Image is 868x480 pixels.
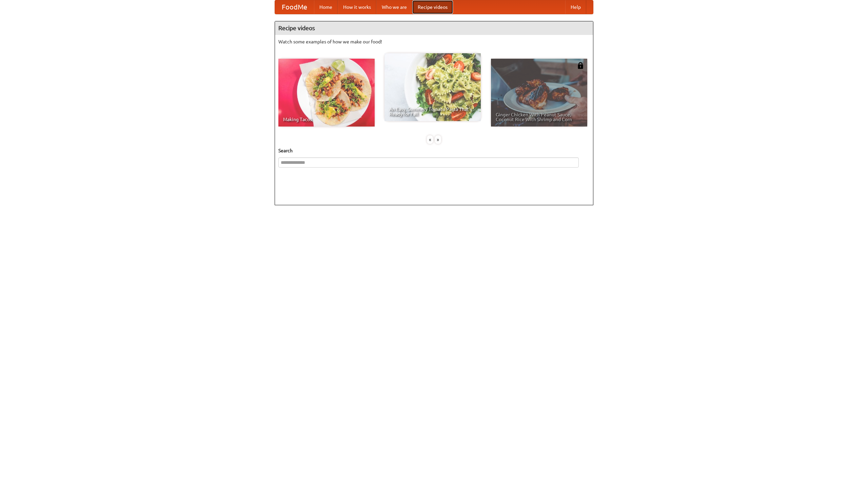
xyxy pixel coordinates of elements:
h5: Search [278,147,590,154]
div: » [435,135,441,144]
a: An Easy, Summery Tomato Pasta That's Ready for Fall [384,53,481,121]
a: FoodMe [275,0,314,14]
a: Making Tacos [278,59,375,127]
span: Making Tacos [283,117,370,122]
div: « [427,135,433,144]
p: Watch some examples of how we make our food! [278,38,590,45]
a: Recipe videos [412,0,453,14]
span: An Easy, Summery Tomato Pasta That's Ready for Fall [389,107,476,116]
h4: Recipe videos [275,21,593,35]
a: How it works [338,0,376,14]
a: Home [314,0,338,14]
img: 483408.png [577,62,584,69]
a: Who we are [376,0,412,14]
a: Help [565,0,586,14]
